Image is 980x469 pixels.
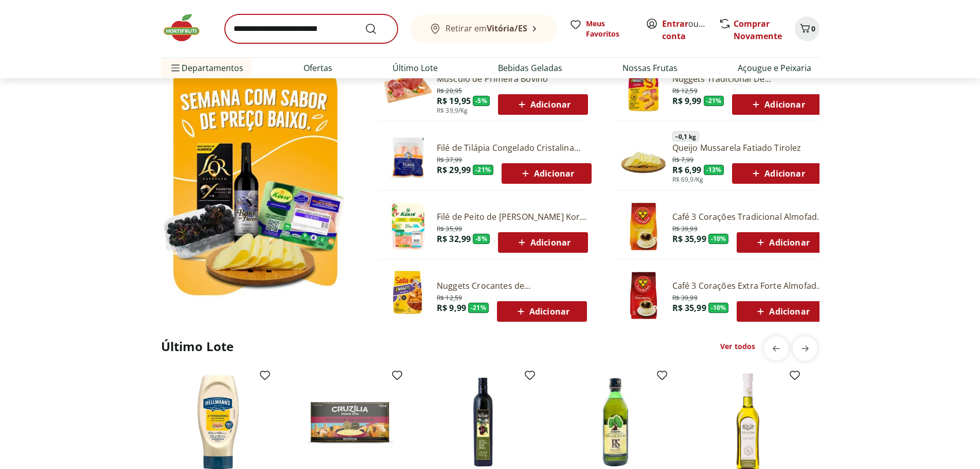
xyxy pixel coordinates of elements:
img: Ver todos [161,58,349,309]
span: R$ 7,99 [672,154,694,164]
span: - 13 % [704,165,724,175]
h2: Último Lote [161,338,234,355]
button: Adicionar [498,232,588,253]
span: Adicionar [754,305,809,318]
span: R$ 6,99 [672,164,702,176]
img: Café Três Corações Tradicional Almofada 500g [619,202,668,251]
span: ~ 0,1 kg [672,131,699,142]
img: Músculo de Primeira Bovino [383,64,433,113]
span: - 10 % [708,303,729,313]
a: Filé de Tilápia Congelado Cristalina 400g [437,142,592,153]
span: Meus Favoritos [586,19,633,39]
span: Adicionar [515,236,571,249]
span: R$ 12,59 [672,85,698,95]
a: Bebidas Geladas [498,62,562,74]
span: R$ 39,99 [672,223,698,233]
button: Carrinho [795,16,819,41]
span: - 21 % [473,165,493,175]
img: Nuggets Crocantes de Frango Sadia 300g [383,271,433,320]
img: Filé de Peito de Frango Congelado Korin 600g [383,202,433,251]
span: - 5 % [473,96,490,106]
a: Queijo Mussarela Fatiado Tirolez [672,142,823,153]
button: Adicionar [498,94,588,115]
span: R$ 35,99 [672,302,706,314]
span: ou [662,18,708,42]
span: R$ 32,99 [437,233,471,245]
button: Adicionar [732,94,822,115]
button: Adicionar [737,301,827,322]
input: search [225,14,398,43]
span: - 21 % [704,96,724,106]
span: Departamentos [169,56,243,80]
img: Principal [619,133,668,182]
a: Café 3 Corações Extra Forte Almofada 500g [672,280,827,291]
span: R$ 69,9/Kg [672,176,704,184]
a: Músculo de Primeira Bovino [437,73,588,84]
span: Adicionar [514,305,569,318]
a: Café 3 Corações Tradicional Almofada 500g [672,211,827,222]
span: R$ 37,99 [437,154,462,164]
button: Adicionar [497,301,587,322]
span: - 8 % [473,234,490,244]
span: R$ 35,99 [672,233,706,245]
span: R$ 19,95 [437,95,471,107]
a: Último Lote [393,62,438,74]
span: - 21 % [468,303,489,313]
span: Adicionar [754,236,809,249]
span: Adicionar [750,167,805,180]
span: - 10 % [708,234,729,244]
span: Retirar em [446,24,527,33]
span: R$ 9,99 [437,302,466,314]
button: previous [764,336,789,361]
a: Nuggets Crocantes de [PERSON_NAME] 300g [437,280,587,291]
a: Meus Favoritos [569,19,633,39]
span: R$ 39,9/Kg [437,107,468,115]
button: next [793,336,817,361]
a: Ofertas [304,62,332,74]
a: Ver todos [720,341,755,352]
span: 0 [811,24,815,33]
a: Filé de Peito de [PERSON_NAME] Korin 600g [437,211,588,222]
img: Filé de Tilápia Congelado Cristalina 400g [383,133,433,182]
a: Nuggets Tradicional De [PERSON_NAME] - 300G [672,73,823,84]
img: Nuggets Tradicional de Frango Sadia - 300g [619,64,668,113]
span: R$ 35,99 [437,223,462,233]
button: Retirar emVitória/ES [410,14,557,43]
img: Café Três Corações Extra Forte Almofada 500g [619,271,668,320]
span: R$ 29,99 [437,164,471,176]
a: Açougue e Peixaria [738,62,811,74]
span: Adicionar [750,98,805,111]
span: R$ 39,99 [672,292,698,302]
span: Adicionar [515,98,571,111]
button: Submit Search [365,23,389,35]
b: Vitória/ES [487,23,527,34]
button: Menu [169,56,182,80]
span: R$ 9,99 [672,95,702,107]
button: Adicionar [732,163,822,184]
a: Entrar [662,18,688,29]
a: Nossas Frutas [622,62,678,74]
img: Hortifruti [161,12,212,43]
a: Criar conta [662,18,719,42]
span: Adicionar [519,167,574,180]
span: R$ 20,95 [437,85,462,95]
span: R$ 12,59 [437,292,462,302]
button: Adicionar [502,163,592,184]
button: Adicionar [737,232,827,253]
a: Comprar Novamente [734,18,782,42]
